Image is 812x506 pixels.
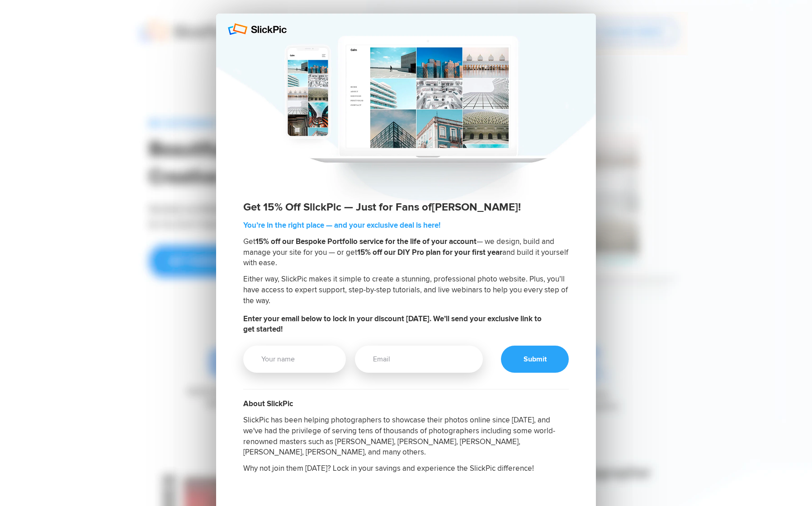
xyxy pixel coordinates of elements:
b: 15% off our DIY Pro plan for your first year [357,248,502,257]
input: Your name [243,346,346,373]
b: About SlickPic [243,399,293,408]
input: Email [355,346,483,373]
span: [PERSON_NAME] [432,201,518,214]
b: Enter your email below to lock in your discount [DATE]. We’ll send your exclusive link to get sta... [243,314,542,334]
p: Get 15% Off SlickPic — Just for Fans of ! [243,199,569,216]
b: 15% off our Bespoke Portfolio service for the life of your account [255,237,477,246]
h2: SlickPic has been helping photographers to showcase their photos online since [DATE], and we've h... [243,398,569,474]
h2: Get — we design, build and manage your site for you — or get and build it yourself with ease. Eit... [243,220,569,306]
b: You’re in the right place — and your exclusive deal is here! [243,220,440,230]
